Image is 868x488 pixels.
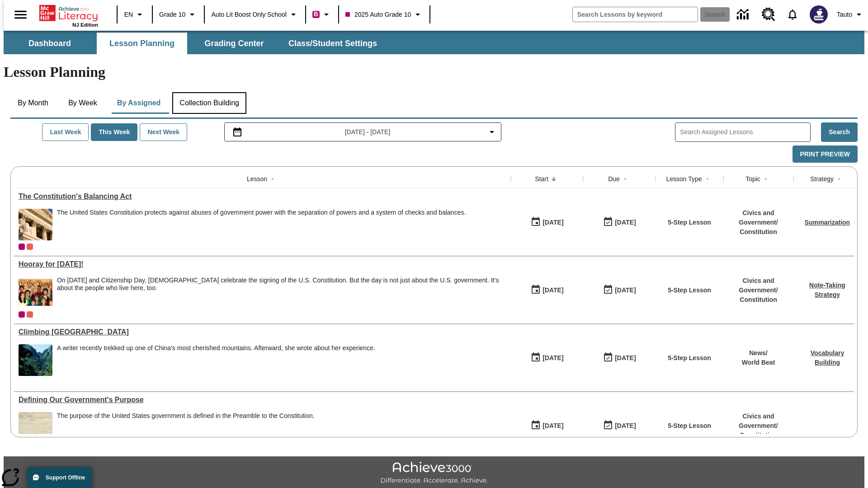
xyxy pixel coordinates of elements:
[528,417,566,434] button: 07/01/25: First time the lesson was available
[728,295,789,305] p: Constitution
[380,462,488,485] img: Achieve3000 Differentiate Accelerate Achieve
[573,7,698,22] input: search field
[140,123,187,141] button: Next Week
[680,126,810,139] input: Search Assigned Lessons
[19,260,506,268] div: Hooray for Constitution Day!
[19,277,52,308] img: A group of children smile against a background showing the U.S. Constitution, with the first line...
[288,38,377,49] span: Class/Student Settings
[4,31,864,54] div: SubNavbar
[542,217,563,228] div: [DATE]
[57,277,506,308] div: On Constitution Day and Citizenship Day, Americans celebrate the signing of the U.S. Constitution...
[19,244,25,250] span: Current Class
[314,9,318,20] span: B
[57,344,375,376] span: A writer recently trekked up one of China's most cherished mountains. Afterward, she wrote about ...
[760,174,771,184] button: Sort
[19,311,25,318] div: Current Class
[267,174,278,184] button: Sort
[833,6,868,23] button: Profile/Settings
[97,33,187,54] button: Lesson Planning
[10,92,56,114] button: By Month
[600,417,639,434] button: 03/31/26: Last day the lesson can be accessed
[542,352,563,364] div: [DATE]
[620,174,631,184] button: Sort
[19,260,506,268] a: Hooray for Constitution Day!, Lessons
[39,3,98,28] div: Home
[615,352,636,364] div: [DATE]
[7,1,34,28] button: Open side menu
[837,10,852,19] span: Tauto
[281,33,384,54] button: Class/Student Settings
[528,282,566,299] button: 09/23/25: First time the lesson was available
[742,358,775,367] p: World Beat
[72,22,98,28] span: NJ Edition
[805,219,850,226] a: Summarization
[811,349,844,366] a: Vocabulary Building
[615,420,636,432] div: [DATE]
[668,286,711,295] p: 5-Step Lesson
[600,214,639,231] button: 09/23/25: Last day the lesson can be accessed
[42,123,89,141] button: Last Week
[19,209,52,240] img: The U.S. Supreme Court Building displays the phrase, "Equal Justice Under Law."
[57,277,506,292] div: On [DATE] and Citizenship Day, [DEMOGRAPHIC_DATA] celebrate the signing of the U.S. Constitution....
[608,174,620,183] div: Due
[668,218,711,227] p: 5-Step Lesson
[731,2,756,27] a: Data Center
[110,92,168,114] button: By Assigned
[208,6,302,23] button: School: Auto Lit Boost only School, Select your school
[542,420,563,432] div: [DATE]
[19,192,506,201] a: The Constitution's Balancing Act , Lessons
[528,349,566,366] button: 07/22/25: First time the lesson was available
[745,174,760,183] div: Topic
[28,38,71,49] span: Dashboard
[57,412,315,444] div: The purpose of the United States government is defined in the Preamble to the Constitution.
[39,4,98,22] a: Home
[345,127,391,137] span: [DATE] - [DATE]
[756,2,781,27] a: Resource Center, Will open in new tab
[542,285,563,296] div: [DATE]
[486,127,497,137] svg: Collapse Date Range Filter
[809,282,845,298] a: Note-Taking Strategy
[19,192,506,201] div: The Constitution's Balancing Act
[247,174,267,183] div: Lesson
[27,467,92,488] button: Support Offline
[615,285,636,296] div: [DATE]
[668,353,711,363] p: 5-Step Lesson
[4,64,864,80] h1: Lesson Planning
[702,174,713,184] button: Sort
[159,10,185,19] span: Grade 10
[19,328,506,336] div: Climbing Mount Tai
[728,208,789,227] p: Civics and Government /
[528,214,566,231] button: 09/23/25: First time the lesson was available
[57,412,315,420] div: The purpose of the United States government is defined in the Preamble to the Constitution.
[19,328,506,336] a: Climbing Mount Tai, Lessons
[666,174,702,183] div: Lesson Type
[120,6,149,23] button: Language: EN, Select a language
[57,344,375,352] div: A writer recently trekked up one of China's most cherished mountains. Afterward, she wrote about ...
[810,5,828,23] img: Avatar
[804,3,833,26] button: Select a new avatar
[728,227,789,237] p: Constitution
[19,412,52,444] img: This historic document written in calligraphic script on aged parchment, is the Preamble of the C...
[57,209,466,240] span: The United States Constitution protects against abuses of government power with the separation of...
[345,10,411,19] span: 2025 Auto Grade 10
[781,3,804,26] a: Notifications
[342,6,427,23] button: Class: 2025 Auto Grade 10, Select your class
[19,344,52,376] img: 6000 stone steps to climb Mount Tai in Chinese countryside
[793,145,858,163] button: Print Preview
[27,311,33,318] span: OL 2025 Auto Grade 11
[5,33,95,54] button: Dashboard
[27,244,33,250] div: OL 2025 Auto Grade 11
[668,421,711,431] p: 5-Step Lesson
[742,348,775,358] p: News /
[124,10,133,19] span: EN
[156,6,201,23] button: Grade: Grade 10, Select a grade
[19,396,506,404] a: Defining Our Government's Purpose, Lessons
[109,38,175,49] span: Lesson Planning
[4,33,385,54] div: SubNavbar
[60,92,105,114] button: By Week
[600,349,639,366] button: 06/30/26: Last day the lesson can be accessed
